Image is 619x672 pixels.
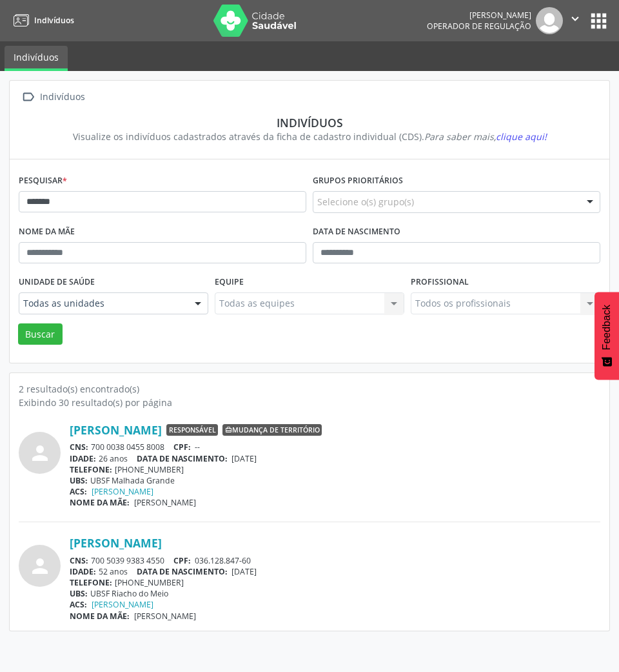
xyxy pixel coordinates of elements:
[18,323,63,345] button: Buscar
[70,566,96,577] span: IDADE:
[19,396,600,409] div: Exibindo 30 resultado(s) por página
[5,46,68,71] a: Indivíduos
[70,453,96,464] span: IDADE:
[70,536,162,550] a: [PERSON_NAME]
[563,7,587,34] button: 
[134,497,196,508] span: [PERSON_NAME]
[9,10,74,31] a: Indivíduos
[601,305,613,350] span: Feedback
[231,566,257,577] span: [DATE]
[70,464,112,475] span: TELEFONE:
[313,171,403,191] label: Grupos prioritários
[19,272,95,292] label: Unidade de saúde
[173,442,191,453] span: CPF:
[427,21,531,32] span: Operador de regulação
[427,10,531,21] div: [PERSON_NAME]
[28,555,52,578] i: person
[317,195,414,209] span: Selecione o(s) grupo(s)
[231,453,257,464] span: [DATE]
[222,424,322,436] span: Mudança de território
[70,566,600,577] div: 52 anos
[19,382,600,396] div: 2 resultado(s) encontrado(s)
[19,88,87,107] a:  Indivíduos
[28,130,591,143] div: Visualize os indivíduos cadastrados através da ficha de cadastro individual (CDS).
[70,442,600,453] div: 700 0038 0455 8008
[70,555,600,566] div: 700 5039 9383 4550
[70,599,87,610] span: ACS:
[70,442,88,453] span: CNS:
[594,292,619,380] button: Feedback - Mostrar pesquisa
[195,555,251,566] span: 036.128.847-60
[28,442,52,465] i: person
[70,577,600,588] div: [PHONE_NUMBER]
[37,88,87,107] div: Indivíduos
[568,12,582,26] i: 
[34,15,74,26] span: Indivíduos
[215,272,244,292] label: Equipe
[70,555,88,566] span: CNS:
[70,464,600,475] div: [PHONE_NUMBER]
[137,453,228,464] span: DATA DE NASCIMENTO:
[313,222,400,242] label: Data de nascimento
[536,7,563,34] img: img
[134,611,196,622] span: [PERSON_NAME]
[424,130,547,143] i: Para saber mais,
[70,588,600,599] div: UBSF Riacho do Meio
[28,116,591,130] div: Indivíduos
[195,442,200,453] span: --
[587,10,610,32] button: apps
[166,424,218,436] span: Responsável
[173,555,191,566] span: CPF:
[19,222,75,242] label: Nome da mãe
[92,486,153,497] a: [PERSON_NAME]
[70,423,162,437] a: [PERSON_NAME]
[70,475,600,486] div: UBSF Malhada Grande
[70,497,130,508] span: NOME DA MÃE:
[70,475,88,486] span: UBS:
[411,272,469,292] label: Profissional
[496,130,547,143] span: clique aqui!
[70,486,87,497] span: ACS:
[70,611,130,622] span: NOME DA MÃE:
[19,171,67,191] label: Pesquisar
[137,566,228,577] span: DATA DE NASCIMENTO:
[70,588,88,599] span: UBS:
[70,577,112,588] span: TELEFONE:
[19,88,37,107] i: 
[92,599,153,610] a: [PERSON_NAME]
[23,297,182,310] span: Todas as unidades
[70,453,600,464] div: 26 anos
